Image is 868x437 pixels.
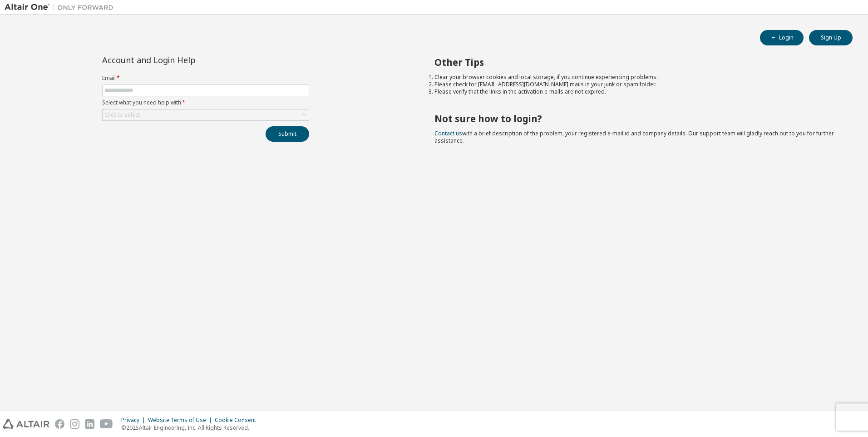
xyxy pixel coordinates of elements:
a: Contact us [434,129,462,137]
img: Altair One [5,3,118,12]
li: Please check for [EMAIL_ADDRESS][DOMAIN_NAME] mails in your junk or spam folder. [434,81,837,88]
img: youtube.svg [100,419,113,429]
img: linkedin.svg [85,419,94,429]
span: with a brief description of the problem, your registered e-mail id and company details. Our suppo... [434,129,834,144]
button: Sign Up [809,30,853,45]
button: Submit [266,126,309,142]
img: facebook.svg [55,419,64,429]
h2: Other Tips [434,56,837,68]
div: Privacy [121,417,148,424]
div: Website Terms of Use [148,417,215,424]
img: altair_logo.svg [3,419,49,429]
h2: Not sure how to login? [434,113,837,124]
div: Cookie Consent [215,417,261,424]
div: Click to select [104,111,140,119]
button: Login [760,30,804,45]
div: Click to select [103,109,309,120]
li: Please verify that the links in the activation e-mails are not expired. [434,88,837,95]
label: Email [102,74,309,82]
div: Account and Login Help [102,56,268,64]
p: © 2025 Altair Engineering, Inc. All Rights Reserved. [121,424,261,432]
img: instagram.svg [70,419,79,429]
label: Select what you need help with [102,99,309,106]
li: Clear your browser cookies and local storage, if you continue experiencing problems. [434,74,837,81]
